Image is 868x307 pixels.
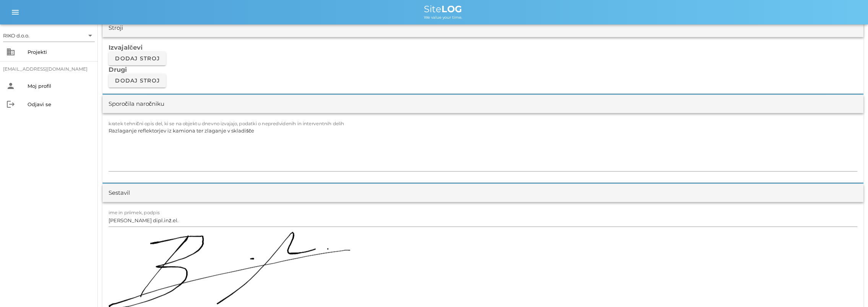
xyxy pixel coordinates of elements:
div: RIKO d.o.o. [3,32,29,39]
span: Dodaj stroj [115,55,160,62]
i: arrow_drop_down [86,31,95,40]
button: Dodaj stroj [109,74,166,87]
i: person [6,81,15,90]
h3: Izvajalčevi [109,43,857,52]
i: menu [11,8,20,17]
div: Stroji [109,24,123,32]
div: Projekti [28,49,92,55]
h3: Drugi [109,65,857,74]
div: Sporočila naročniku [109,100,164,108]
label: kratek tehnični opis del, ki se na objektu dnevno izvajajo, podatki o nepredvidenih in interventn... [109,121,344,126]
span: Site [424,3,462,15]
div: Odjavi se [28,101,92,107]
i: logout [6,100,15,109]
span: We value your time. [424,15,462,20]
div: Pripomoček za klepet [759,225,868,307]
div: Sestavil [109,189,130,197]
button: Dodaj stroj [109,52,166,65]
span: Dodaj stroj [115,77,160,84]
i: business [6,47,15,57]
iframe: Chat Widget [759,225,868,307]
div: RIKO d.o.o. [3,29,95,42]
div: Moj profil [28,83,92,89]
label: ime in priimek, podpis [109,210,160,215]
b: LOG [441,3,462,15]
